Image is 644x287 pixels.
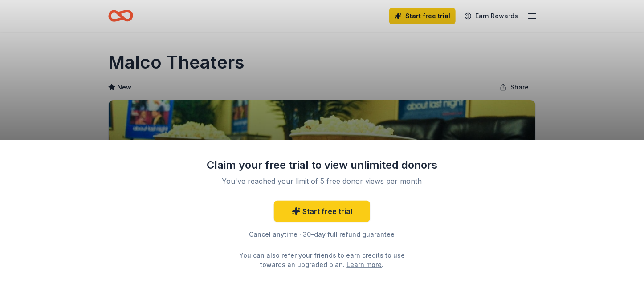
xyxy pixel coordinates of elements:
a: Learn more [347,260,382,269]
div: Claim your free trial to view unlimited donors [206,158,438,172]
a: Start free trial [274,201,370,222]
div: You've reached your limit of 5 free donor views per month [217,176,427,186]
div: You can also refer your friends to earn credits to use towards an upgraded plan. . [231,251,413,269]
div: Cancel anytime · 30-day full refund guarantee [206,229,438,240]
